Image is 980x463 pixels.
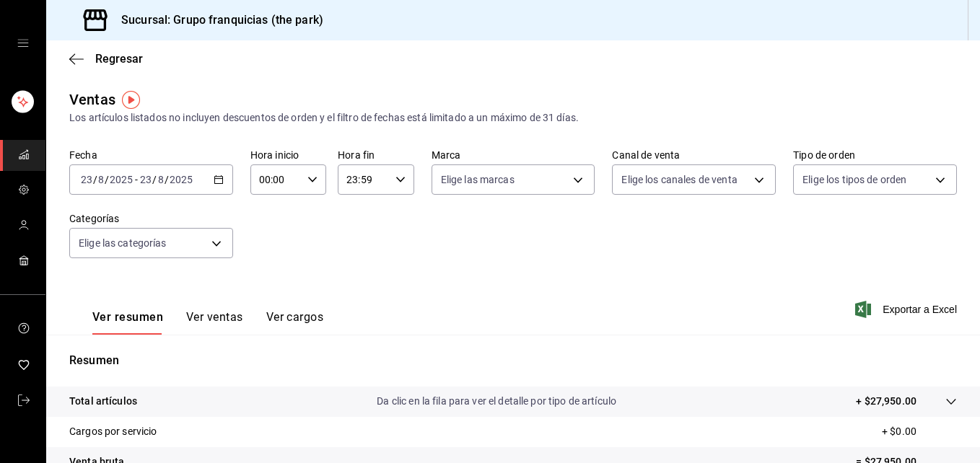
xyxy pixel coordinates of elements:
label: Fecha [69,150,233,160]
button: Ver cargos [266,310,324,335]
button: Exportar a Excel [858,301,957,318]
button: Ver resumen [92,310,163,335]
div: Ventas [69,89,115,110]
div: Los artículos listados no incluyen descuentos de orden y el filtro de fechas está limitado a un m... [69,110,957,125]
input: -- [139,174,152,185]
p: + $0.00 [882,424,957,439]
p: Resumen [69,352,957,369]
span: Regresar [95,52,143,66]
label: Canal de venta [612,150,776,160]
p: + $27,950.00 [856,394,916,409]
label: Hora fin [338,150,414,160]
button: Regresar [69,52,143,66]
input: -- [80,174,93,185]
span: / [93,174,97,185]
img: Tooltip marker [122,91,140,109]
p: Da clic en la fila para ver el detalle por tipo de artículo [377,394,616,409]
button: open drawer [17,38,29,49]
p: Cargos por servicio [69,424,157,439]
label: Categorías [69,213,233,224]
h3: Sucursal: Grupo franquicias (the park) [110,12,323,29]
span: / [152,174,157,185]
label: Marca [432,150,595,160]
span: Elige los tipos de orden [802,172,906,187]
input: ---- [109,174,134,185]
input: -- [97,174,105,185]
div: navigation tabs [92,310,323,335]
button: Ver ventas [186,310,243,335]
p: Total artículos [69,394,137,409]
span: - [135,174,138,185]
input: -- [157,174,165,185]
label: Hora inicio [250,150,326,160]
span: Elige los canales de venta [621,172,737,187]
span: Elige las categorías [79,236,167,250]
span: / [165,174,169,185]
input: ---- [169,174,193,185]
span: / [105,174,109,185]
label: Tipo de orden [793,150,957,160]
span: Elige las marcas [441,172,515,187]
